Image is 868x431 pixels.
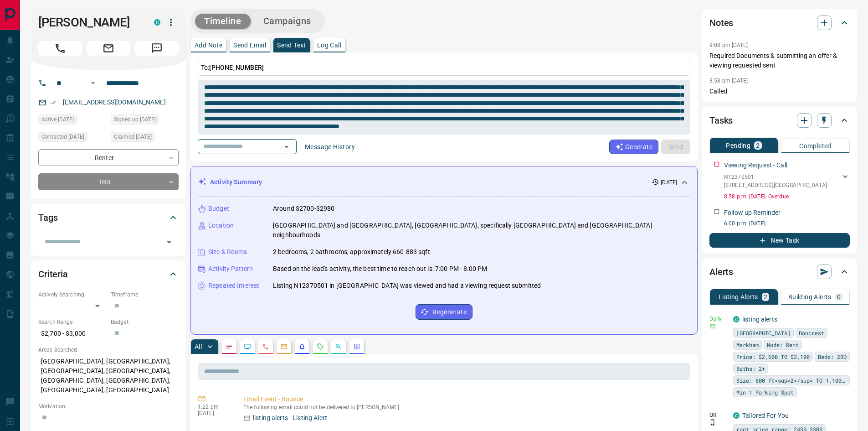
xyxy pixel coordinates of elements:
p: Follow up Reminder [724,208,781,218]
svg: Opportunities [335,343,342,350]
p: Required Documents & submitting an offer & viewing requested sent [709,51,850,70]
div: condos.ca [154,19,160,26]
h2: Tasks [709,113,733,128]
span: Claimed [DATE] [114,132,152,141]
div: Tags [38,207,179,228]
p: Size & Rooms [208,247,247,257]
svg: Notes [226,343,233,350]
p: Completed [799,143,832,149]
p: Activity Pattern [208,264,253,274]
p: 6:00 p.m. [DATE] [724,219,850,228]
p: All [195,343,202,350]
p: 8:58 pm [DATE] [709,78,748,84]
span: Markham [736,340,759,349]
p: Email Event - Bounce [243,395,687,404]
p: Send Text [277,42,306,48]
span: Min 1 Parking Spot [736,388,794,397]
svg: Calls [262,343,269,350]
p: Actively Searching: [38,291,106,299]
div: condos.ca [733,412,740,419]
h2: Criteria [38,267,68,281]
button: Timeline [195,14,251,29]
p: 0 [837,294,841,300]
a: listing alerts [742,316,777,323]
p: Budget: [111,318,179,326]
svg: Requests [317,343,324,350]
p: Activity Summary [210,177,262,187]
span: Email [87,41,130,56]
p: Daily [709,315,728,323]
button: Message History [299,140,360,154]
svg: Push Notification Only [709,419,716,426]
svg: Listing Alerts [298,343,306,350]
p: Search Range: [38,318,106,326]
div: Fri Sep 05 2025 [111,114,179,127]
span: Doncrest [799,328,824,338]
h2: Tags [38,210,57,225]
span: Contacted [DATE] [41,132,84,141]
svg: Emails [280,343,288,350]
p: Viewing Request - Call [724,161,787,170]
p: N12370501 [724,173,827,181]
p: Pending [726,142,750,149]
span: Price: $2,600 TO $3,100 [736,352,810,361]
div: Notes [709,12,850,34]
p: $2,700 - $3,000 [38,326,106,341]
div: Fri Sep 05 2025 [38,114,106,127]
button: Open [87,78,98,88]
svg: Email [709,323,716,329]
p: Called [709,87,850,96]
p: Add Note [195,42,222,48]
svg: Email Verified [50,99,56,106]
span: [PHONE_NUMBER] [209,64,264,71]
svg: Agent Actions [353,343,360,350]
button: Open [280,140,293,153]
p: [GEOGRAPHIC_DATA] and [GEOGRAPHIC_DATA], [GEOGRAPHIC_DATA], specifically [GEOGRAPHIC_DATA] and [G... [273,221,690,240]
p: Building Alerts [788,294,832,300]
div: condos.ca [733,316,740,322]
p: 2 [764,294,767,300]
p: Location [208,221,234,230]
span: Message [135,41,179,56]
p: The following email could not be delivered to [PERSON_NAME] [243,404,687,410]
div: Tasks [709,109,850,131]
p: Send Email [233,42,266,48]
div: Fri Sep 05 2025 [111,132,179,145]
svg: Lead Browsing Activity [244,343,251,350]
p: 8:58 p.m. [DATE] - Overdue [724,192,850,201]
p: Areas Searched: [38,346,179,354]
div: Sun Sep 07 2025 [38,132,106,145]
p: To: [198,60,690,76]
p: [DATE] [661,178,677,187]
a: [EMAIL_ADDRESS][DOMAIN_NAME] [63,99,166,106]
p: [GEOGRAPHIC_DATA], [GEOGRAPHIC_DATA], [GEOGRAPHIC_DATA], [GEOGRAPHIC_DATA], [GEOGRAPHIC_DATA], [G... [38,354,179,398]
p: 2 [756,142,760,149]
p: Log Call [317,42,341,48]
p: [DATE] [198,410,230,416]
span: Call [38,41,82,56]
a: Tailored For You [742,412,789,419]
div: Activity Summary[DATE] [198,174,690,191]
span: [GEOGRAPHIC_DATA] [736,328,791,338]
button: New Task [709,233,850,248]
span: Active [DATE] [41,115,74,124]
div: Criteria [38,263,179,285]
div: N12370501[STREET_ADDRESS],[GEOGRAPHIC_DATA] [724,171,850,191]
span: Signed up [DATE] [114,115,156,124]
div: TBD [38,173,179,190]
span: Mode: Rent [767,340,799,349]
p: Motivation: [38,402,179,410]
p: Around $2700-$2980 [273,204,334,213]
h1: [PERSON_NAME] [38,15,140,30]
span: Size: 600 ft<sup>2</sup> TO 1,100 ft<sup>2</sup> [736,376,847,385]
p: 9:08 pm [DATE] [709,42,748,48]
h2: Alerts [709,265,733,279]
p: listing alerts - Listing Alert [253,413,327,423]
p: 2 bedrooms, 2 bathrooms, approximately 660-883 sqft [273,247,430,257]
div: Renter [38,149,179,166]
h2: Notes [709,16,733,30]
p: [STREET_ADDRESS] , [GEOGRAPHIC_DATA] [724,181,827,189]
span: Baths: 2+ [736,364,765,373]
button: Generate [609,140,658,154]
p: Budget [208,204,229,213]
